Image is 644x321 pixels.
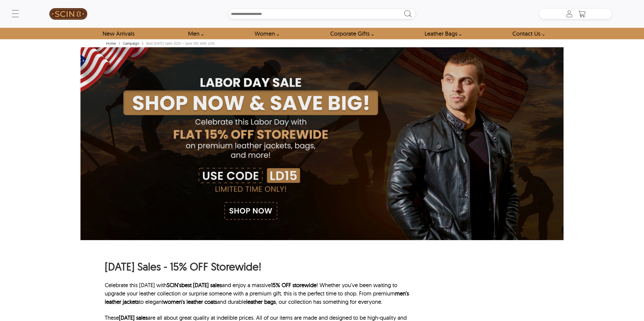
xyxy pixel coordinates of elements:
[97,28,140,39] a: Shop New Arrivals
[249,28,282,39] a: Shop Women Leather Jackets
[32,3,105,25] a: SCIN
[122,41,140,46] a: Campaign
[182,28,206,39] a: shop men's leather jackets
[163,298,217,305] a: women’s leather coats
[577,10,587,18] a: Shopping Cart
[181,282,222,289] strong: best [DATE] sales
[105,281,409,306] p: Celebrate this [DATE] with and enjoy a massive ! Whether you’ve been waiting to upgrade your leat...
[80,47,564,240] img: labor-day-sale-2025
[419,28,464,39] a: Shop Leather Bags
[167,282,181,289] a: SCIN’s
[105,290,409,305] a: men’s leather jackets
[145,41,216,46] div: Best [DATE] Sales 2025 – Save 15% with LD15
[142,38,144,47] span: ›
[246,298,276,305] a: leather bags
[507,28,547,39] a: contact-us
[105,41,117,46] a: Home
[118,38,120,47] span: ›
[271,282,317,289] strong: 15% OFF storewide
[324,28,377,39] a: Shop Leather Corporate Gifts
[105,260,409,274] h1: [DATE] Sales - 15% OFF Storewide!
[49,3,87,25] img: SCIN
